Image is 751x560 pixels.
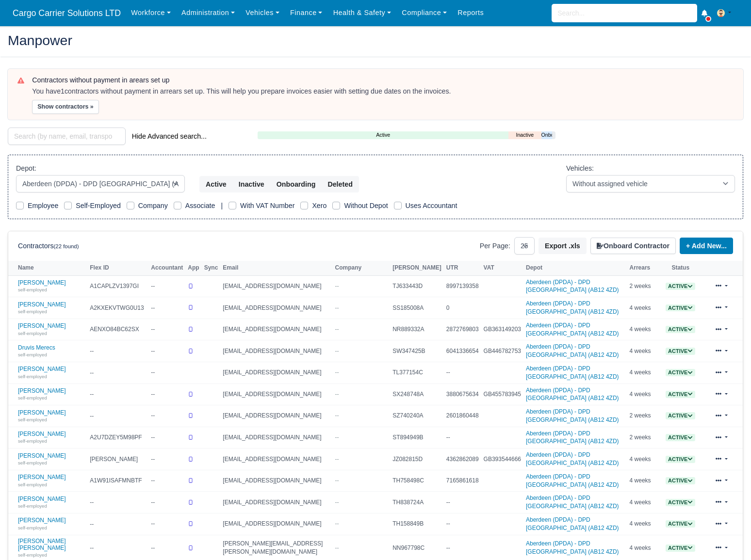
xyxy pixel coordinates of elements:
[176,3,240,22] a: Administration
[406,200,457,211] label: Uses Accountant
[390,261,444,275] th: [PERSON_NAME]
[444,405,481,427] td: 2601860448
[18,279,85,293] a: [PERSON_NAME] self-employed
[32,76,734,84] h6: Contractors without payment in arears set up
[220,275,332,297] td: [EMAIL_ADDRESS][DOMAIN_NAME]
[18,552,47,558] small: self-employed
[87,319,148,340] td: AENXO84BC62SX
[666,412,695,419] span: Active
[335,304,339,311] span: --
[87,362,148,384] td: --
[220,427,332,448] td: [EMAIL_ADDRESS][DOMAIN_NAME]
[148,513,185,535] td: --
[666,283,695,289] a: Active
[148,275,185,297] td: --
[444,427,481,448] td: --
[666,326,695,333] span: Active
[390,319,444,340] td: NR889332A
[221,202,223,209] span: |
[54,243,79,249] small: (22 found)
[335,326,339,333] span: --
[552,4,697,22] input: Search...
[390,340,444,362] td: SW347425B
[18,331,47,336] small: self-employed
[18,538,85,559] a: [PERSON_NAME] [PERSON_NAME] self-employed
[61,87,65,95] strong: 1
[126,128,213,144] button: Hide Advanced search...
[185,200,215,211] label: Associate
[32,100,99,114] button: Show contractors »
[390,405,444,427] td: SZ740240A
[8,3,126,23] span: Cargo Carrier Solutions LTD
[481,448,523,470] td: GB393544666
[258,131,508,139] a: Active
[148,297,185,319] td: --
[444,448,481,470] td: 4362862089
[452,3,489,22] a: Reports
[18,352,47,357] small: self-employed
[148,384,185,405] td: --
[526,408,619,423] a: Aberdeen (DPDA) - DPD [GEOGRAPHIC_DATA] (AB12 4ZD)
[526,387,619,402] a: Aberdeen (DPDA) - DPD [GEOGRAPHIC_DATA] (AB12 4ZD)
[185,261,201,275] th: App
[333,261,391,275] th: Company
[220,384,332,405] td: [EMAIL_ADDRESS][DOMAIN_NAME]
[8,128,126,145] input: Search (by name, email, transporter id) ...
[8,261,87,275] th: Name
[18,474,85,488] a: [PERSON_NAME] self-employed
[220,513,332,535] td: [EMAIL_ADDRESS][DOMAIN_NAME]
[138,200,168,211] label: Company
[444,319,481,340] td: 2872769803
[220,362,332,384] td: [EMAIL_ADDRESS][DOMAIN_NAME]
[335,348,339,354] span: --
[444,340,481,362] td: 6041336654
[676,238,733,254] div: + Add New...
[18,517,85,531] a: [PERSON_NAME] self-employed
[526,430,619,445] a: Aberdeen (DPDA) - DPD [GEOGRAPHIC_DATA] (AB12 4ZD)
[344,200,388,211] label: Without Depot
[220,261,332,275] th: Email
[526,473,619,488] a: Aberdeen (DPDA) - DPD [GEOGRAPHIC_DATA] (AB12 4ZD)
[627,340,653,362] td: 4 weeks
[444,297,481,319] td: 0
[390,275,444,297] td: TJ633443D
[444,513,481,535] td: --
[18,366,85,380] a: [PERSON_NAME] self-employed
[18,287,47,292] small: self-employed
[18,452,85,466] a: [PERSON_NAME] self-employed
[87,275,148,297] td: A1CAPLZV1397GI
[627,405,653,427] td: 2 weeks
[220,297,332,319] td: [EMAIL_ADDRESS][DOMAIN_NAME]
[148,448,185,470] td: --
[270,176,322,192] button: Onboarding
[328,3,397,22] a: Health & Safety
[390,448,444,470] td: JZ082815D
[526,279,619,294] a: Aberdeen (DPDA) - DPD [GEOGRAPHIC_DATA] (AB12 4ZD)
[76,200,121,211] label: Self-Employed
[18,525,47,530] small: self-employed
[335,520,339,527] span: --
[590,238,676,254] button: Onboard Contractor
[627,319,653,340] td: 4 weeks
[523,261,627,275] th: Depot
[18,374,47,379] small: self-employed
[481,261,523,275] th: VAT
[18,301,85,315] a: [PERSON_NAME] self-employed
[148,319,185,340] td: --
[390,384,444,405] td: SX248748A
[18,309,47,314] small: self-employed
[87,448,148,470] td: [PERSON_NAME]
[285,3,328,22] a: Finance
[576,448,751,560] iframe: Chat Widget
[220,340,332,362] td: [EMAIL_ADDRESS][DOMAIN_NAME]
[390,492,444,513] td: TH838724A
[312,200,327,211] label: Xero
[666,348,695,354] a: Active
[232,176,271,192] button: Inactive
[666,369,695,376] span: Active
[444,362,481,384] td: --
[240,3,285,22] a: Vehicles
[335,412,339,419] span: --
[666,304,695,311] a: Active
[335,369,339,376] span: --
